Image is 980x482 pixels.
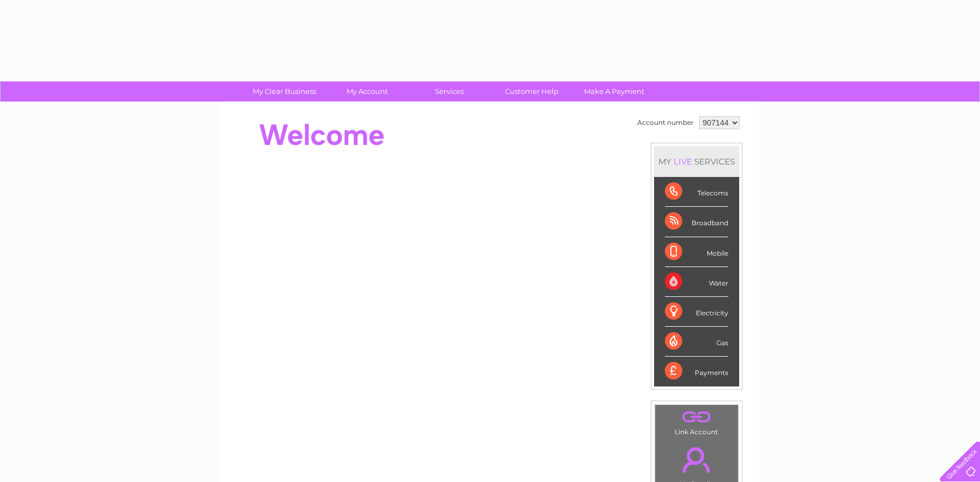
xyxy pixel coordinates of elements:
[405,81,494,102] a: Services
[665,357,728,386] div: Payments
[658,408,735,427] a: .
[665,267,728,297] div: Water
[665,297,728,327] div: Electricity
[665,207,728,237] div: Broadband
[665,177,728,207] div: Telecoms
[655,404,739,439] td: Link Account
[665,327,728,357] div: Gas
[658,441,735,479] a: .
[240,81,329,102] a: My Clear Business
[635,113,696,132] td: Account number
[665,237,728,267] div: Mobile
[654,146,739,177] div: MY SERVICES
[671,156,694,167] div: LIVE
[322,81,412,102] a: My Account
[487,81,577,102] a: Customer Help
[569,81,659,102] a: Make A Payment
